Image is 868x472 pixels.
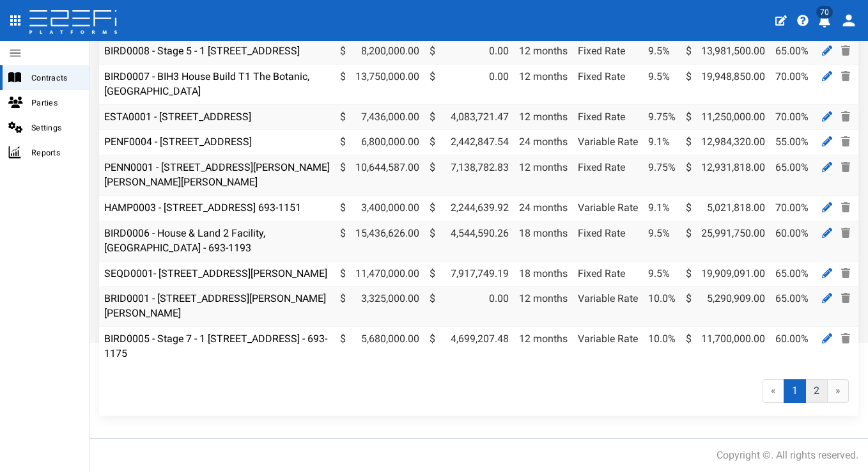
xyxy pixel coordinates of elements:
a: » [827,379,849,403]
td: 15,436,626.00 [335,221,424,261]
td: Variable Rate [573,195,643,221]
td: Fixed Rate [573,261,643,287]
td: 7,917,749.19 [424,261,514,287]
td: 13,750,000.00 [335,64,424,104]
a: BIRD0008 - Stage 5 - 1 [STREET_ADDRESS] [104,45,300,57]
td: 65.00% [770,261,814,287]
a: BRID0001 - [STREET_ADDRESS][PERSON_NAME][PERSON_NAME] [104,292,326,319]
td: 11,700,000.00 [681,327,770,366]
td: 11,470,000.00 [335,261,424,287]
a: Delete Contract [838,68,853,84]
td: 70.00% [770,64,814,104]
td: 7,138,782.83 [424,155,514,196]
td: 19,948,850.00 [681,64,770,104]
td: 13,981,500.00 [681,38,770,64]
td: 12,984,320.00 [681,130,770,155]
td: 2,442,847.54 [424,130,514,155]
td: 19,909,091.00 [681,261,770,287]
a: HAMP0003 - [STREET_ADDRESS] 693-1151 [104,201,301,214]
td: Fixed Rate [573,64,643,104]
td: 11,250,000.00 [681,104,770,130]
td: 0.00 [424,38,514,64]
td: 55.00% [770,130,814,155]
td: 5,021,818.00 [681,195,770,221]
td: 12 months [514,38,573,64]
td: 25,991,750.00 [681,221,770,261]
span: Reports [31,145,79,160]
td: 12 months [514,327,573,366]
td: 9.5% [643,64,681,104]
a: Delete Contract [838,331,853,347]
td: 3,400,000.00 [335,195,424,221]
span: 1 [784,379,806,403]
td: 60.00% [770,221,814,261]
a: SEQD0001- [STREET_ADDRESS][PERSON_NAME] [104,267,327,279]
td: 24 months [514,130,573,155]
td: 6,800,000.00 [335,130,424,155]
a: Delete Contract [838,290,853,306]
td: Fixed Rate [573,221,643,261]
td: Variable Rate [573,327,643,366]
a: Delete Contract [838,225,853,241]
td: 12,931,818.00 [681,155,770,196]
td: 8,200,000.00 [335,38,424,64]
td: Fixed Rate [573,38,643,64]
td: 5,290,909.00 [681,287,770,327]
td: 0.00 [424,287,514,327]
td: 12 months [514,104,573,130]
a: BIRD0007 - BIH3 House Build T1 The Botanic, [GEOGRAPHIC_DATA] [104,70,309,97]
td: 18 months [514,261,573,287]
td: 9.5% [643,261,681,287]
td: 70.00% [770,104,814,130]
span: « [763,379,784,403]
td: 2,244,639.92 [424,195,514,221]
td: 9.1% [643,195,681,221]
td: Fixed Rate [573,104,643,130]
td: 4,083,721.47 [424,104,514,130]
td: 60.00% [770,327,814,366]
td: 10.0% [643,287,681,327]
td: Fixed Rate [573,155,643,196]
a: PENN0001 - [STREET_ADDRESS][PERSON_NAME][PERSON_NAME][PERSON_NAME] [104,161,330,188]
td: 18 months [514,221,573,261]
a: Delete Contract [838,265,853,281]
td: 9.5% [643,221,681,261]
td: 3,325,000.00 [335,287,424,327]
td: Variable Rate [573,287,643,327]
td: 9.75% [643,155,681,196]
td: 12 months [514,287,573,327]
a: PENF0004 - [STREET_ADDRESS] [104,136,252,148]
a: 2 [805,379,828,403]
td: 9.5% [643,38,681,64]
a: ESTA0001 - [STREET_ADDRESS] [104,111,251,123]
td: 24 months [514,195,573,221]
td: 9.75% [643,104,681,130]
a: Delete Contract [838,109,853,125]
a: Delete Contract [838,134,853,150]
a: Delete Contract [838,43,853,59]
td: 7,436,000.00 [335,104,424,130]
td: 65.00% [770,287,814,327]
span: Contracts [31,70,79,85]
td: 12 months [514,155,573,196]
a: BIRD0005 - Stage 7 - 1 [STREET_ADDRESS] - 693-1175 [104,333,327,359]
td: 70.00% [770,195,814,221]
a: Delete Contract [838,159,853,175]
td: 10,644,587.00 [335,155,424,196]
td: 4,699,207.48 [424,327,514,366]
td: 65.00% [770,155,814,196]
span: Parties [31,95,79,110]
td: 0.00 [424,64,514,104]
td: 9.1% [643,130,681,155]
td: Variable Rate [573,130,643,155]
td: 10.0% [643,327,681,366]
span: Settings [31,120,79,135]
td: 65.00% [770,38,814,64]
a: BIRD0006 - House & Land 2 Facility, [GEOGRAPHIC_DATA] - 693-1193 [104,227,265,254]
td: 5,680,000.00 [335,327,424,366]
a: Delete Contract [838,200,853,216]
td: 4,544,590.26 [424,221,514,261]
td: 12 months [514,64,573,104]
div: Copyright ©. All rights reserved. [717,448,858,463]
